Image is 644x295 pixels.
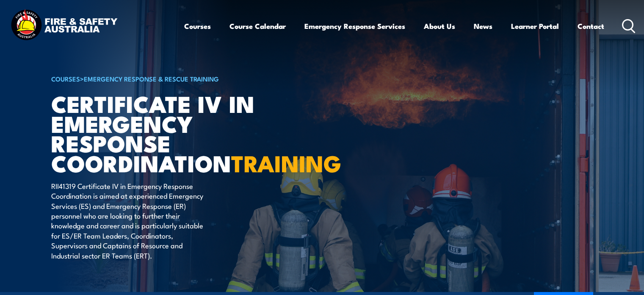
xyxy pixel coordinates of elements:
a: Emergency Response Services [304,15,405,37]
a: COURSES [51,74,80,83]
a: Courses [184,15,211,37]
a: Course Calendar [229,15,286,37]
a: News [474,15,492,37]
p: RII41319 Certificate IV in Emergency Response Coordination is aimed at experienced Emergency Serv... [51,181,206,260]
h1: Certificate IV in Emergency Response Coordination [51,93,260,173]
a: Contact [578,15,604,37]
a: Learner Portal [511,15,559,37]
strong: TRAINING [231,145,341,180]
h6: > [51,73,260,84]
a: Emergency Response & Rescue Training [84,74,219,83]
a: About Us [424,15,455,37]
